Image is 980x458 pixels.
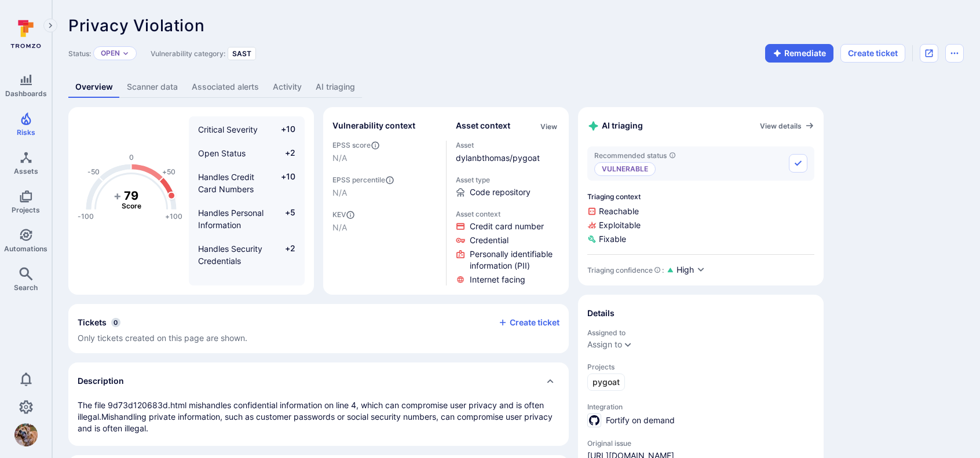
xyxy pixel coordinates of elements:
a: AI triaging [309,76,362,98]
span: +2 [273,147,295,159]
a: Scanner data [120,76,185,98]
text: 0 [129,153,134,162]
section: tickets card [68,304,569,353]
span: Dashboards [5,89,47,98]
h2: Description [78,375,124,387]
span: Handles Credit Card Numbers [198,172,254,194]
span: Assets [14,167,38,175]
div: Collapse description [68,362,569,400]
span: Asset context [456,210,560,218]
a: dylanbthomas/pygoat [456,153,540,163]
p: The file 9d73d120683d.html mishandles confidential information on line 4, which can compromise us... [78,400,560,434]
span: N/A [332,187,437,199]
span: Critical Severity [198,124,258,134]
p: Vulnerable [594,162,656,176]
span: +2 [273,243,295,267]
a: Associated alerts [185,76,266,98]
text: -50 [87,167,100,176]
span: Handles Security Credentials [198,244,262,266]
span: Status: [68,49,91,58]
span: Search [14,283,38,292]
div: SAST [228,47,256,60]
span: Asset type [456,175,560,184]
span: Fortify on demand [606,415,675,426]
text: Score [122,201,141,210]
span: N/A [332,152,437,164]
span: Reachable [587,206,814,217]
div: Open original issue [920,44,938,63]
span: High [677,264,694,276]
span: Triaging context [587,192,814,201]
span: Projects [12,206,40,214]
g: The vulnerability score is based on the parameters defined in the settings [108,188,155,210]
text: +50 [162,167,175,176]
span: Projects [587,362,814,371]
svg: AI Triaging Agent self-evaluates the confidence behind recommended status based on the depth and ... [654,266,661,273]
div: Triaging confidence : [587,266,664,274]
button: Expand dropdown [623,340,632,349]
h2: Asset context [456,120,510,131]
span: Risks [17,128,35,137]
span: Fixable [587,233,814,245]
h2: AI triaging [587,120,643,132]
img: 8659645 [14,423,38,446]
button: High [677,264,705,276]
span: EPSS percentile [332,175,437,185]
span: Handles Personal Information [198,208,264,230]
a: pygoat [587,373,625,391]
tspan: + [114,188,121,202]
button: Accept recommended status [789,154,807,173]
button: Create ticket [498,317,560,328]
div: Collapse [68,304,569,353]
h2: Vulnerability context [332,120,415,131]
text: -100 [78,212,94,221]
span: 0 [111,318,120,327]
span: Code repository [470,186,531,198]
span: N/A [332,222,437,233]
span: Click to view evidence [470,235,509,246]
span: Click to view evidence [470,248,560,272]
i: Expand navigation menu [46,21,54,31]
tspan: 79 [124,188,138,202]
button: View [538,122,560,131]
div: Click to view all asset context details [538,120,560,132]
span: Original issue [587,439,814,448]
button: Create ticket [840,44,905,63]
h2: Details [587,307,615,319]
div: Dylan [14,423,38,446]
button: Expand dropdown [122,50,129,57]
span: +10 [273,123,295,135]
span: pygoat [593,376,620,388]
a: Activity [266,76,309,98]
span: Automations [4,244,47,253]
button: Options menu [945,44,964,63]
span: Open Status [198,148,246,158]
span: +5 [273,207,295,231]
span: Privacy Violation [68,16,204,35]
span: Exploitable [587,219,814,231]
span: KEV [332,210,437,219]
span: Vulnerability category: [151,49,225,58]
span: Only tickets created on this page are shown. [78,333,247,343]
span: Recommended status [594,151,676,160]
span: Click to view evidence [470,221,544,232]
span: Assigned to [587,328,814,337]
text: +100 [165,212,182,221]
button: Expand navigation menu [43,19,57,32]
span: +10 [273,171,295,195]
button: Assign to [587,340,622,349]
a: View details [760,121,814,130]
button: Remediate [765,44,833,63]
span: Integration [587,402,814,411]
div: Vulnerability tabs [68,76,964,98]
h2: Tickets [78,317,107,328]
span: Click to view evidence [470,274,525,285]
button: Open [101,49,120,58]
span: EPSS score [332,141,437,150]
span: Asset [456,141,560,149]
svg: AI triaging agent's recommendation for vulnerability status [669,152,676,159]
a: Overview [68,76,120,98]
